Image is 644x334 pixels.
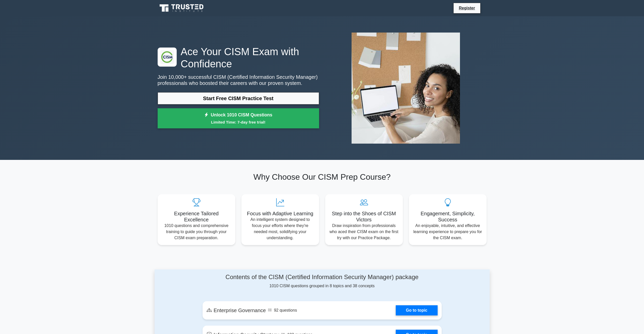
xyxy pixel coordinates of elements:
[245,210,315,217] h5: Focus with Adaptive Learning
[203,274,442,281] h4: Contents of the CISM (Certified Information Security Manager) package
[203,274,442,289] div: 1010 CISM questions grouped in 8 topics and 38 concepts
[245,217,315,241] p: An intelligent system designed to focus your efforts where they're needed most, solidifying your ...
[329,210,399,223] h5: Step into the Shoes of CISM Victors
[158,45,319,70] h1: Ace Your CISM Exam with Confidence
[413,223,483,241] p: An enjoyable, intuitive, and effective learning experience to prepare you for the CISM exam.
[456,5,478,11] a: Register
[413,210,483,223] h5: Engagement, Simplicity, Success
[162,210,231,223] h5: Experience Tailored Excellence
[158,92,319,104] a: Start Free CISM Practice Test
[396,305,437,315] a: Go to topic
[158,172,487,182] h2: Why Choose Our CISM Prep Course?
[158,108,319,129] a: Unlock 1010 CISM QuestionsLimited Time: 7-day free trial!
[162,223,231,241] p: 1010 questions and comprehensive training to guide you through your CISM exam preparation.
[158,74,319,86] p: Join 10,000+ successful CISM (Certified Information Security Manager) professionals who boosted t...
[329,223,399,241] p: Draw inspiration from professionals who aced their CISM exam on the first try with our Practice P...
[164,119,313,125] small: Limited Time: 7-day free trial!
